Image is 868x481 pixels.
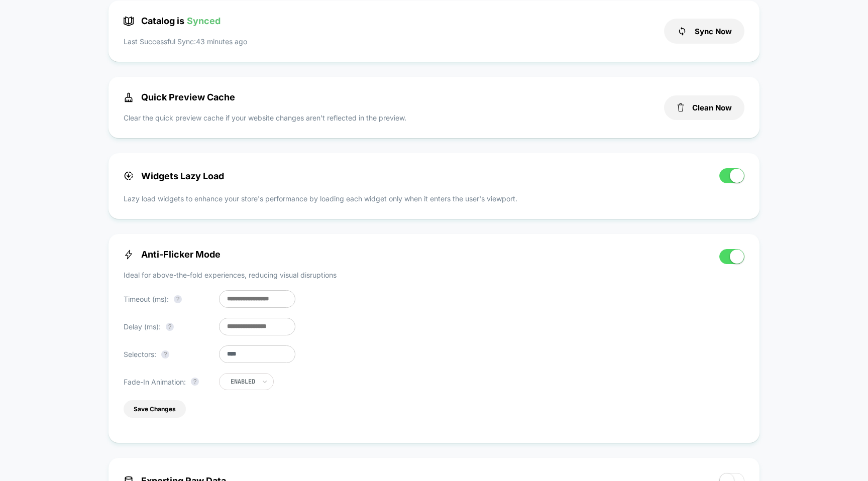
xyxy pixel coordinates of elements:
button: Clean Now [664,95,744,120]
p: Selectors: [124,349,214,359]
button: Sync Now [664,19,744,44]
p: Ideal for above-the-fold experiences, reducing visual disruptions [124,270,337,280]
button: ? [174,295,182,303]
p: Delay (ms): [124,321,214,332]
p: Fade-In Animation: [124,377,214,387]
p: Lazy load widgets to enhance your store's performance by loading each widget only when it enters ... [124,193,744,204]
span: Widgets Lazy Load [124,171,224,181]
button: ? [161,350,169,358]
p: Timeout (ms): [124,294,214,304]
button: ? [166,323,174,331]
span: Catalog is [124,16,221,26]
span: Synced [187,16,221,26]
button: Save Changes [124,400,186,418]
span: Anti-Flicker Mode [124,249,221,260]
div: Enabled [231,378,255,386]
button: ? [191,378,199,386]
span: Quick Preview Cache [124,92,235,102]
p: Last Successful Sync: 43 minutes ago [124,36,247,47]
p: Clear the quick preview cache if your website changes aren’t reflected in the preview. [124,112,406,123]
